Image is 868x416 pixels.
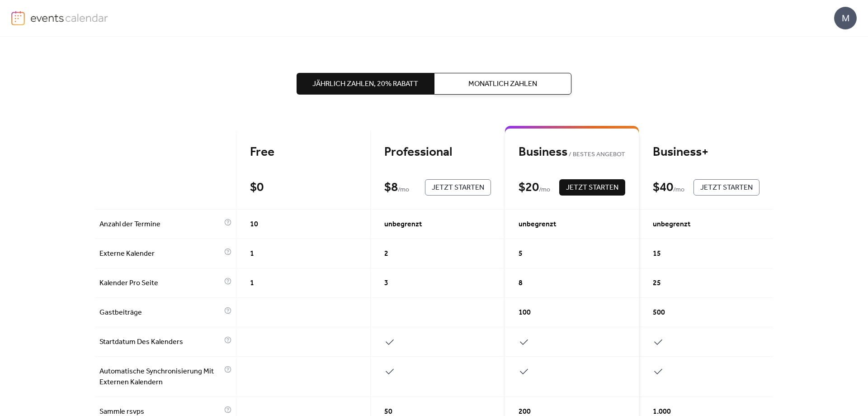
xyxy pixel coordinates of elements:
span: / mo [539,185,550,196]
img: logo [11,11,25,25]
span: Jährlich Zahlen, 20% rabatt [312,79,418,90]
span: 1 [250,278,254,289]
button: Jetzt Starten [559,179,625,196]
span: Startdatum Des Kalenders [99,337,222,348]
span: 2 [384,249,388,259]
span: Gastbeiträge [99,307,222,318]
span: 8 [519,278,523,289]
span: 5 [519,249,523,259]
span: 1 [250,249,254,259]
button: Jetzt Starten [425,179,491,196]
button: Jetzt Starten [693,179,759,196]
div: Business+ [653,144,759,160]
div: Free [250,144,357,160]
span: 15 [653,249,661,259]
span: / mo [398,185,409,196]
div: Professional [384,144,491,160]
div: $ 8 [384,180,398,196]
div: $ 20 [519,180,539,196]
button: Jährlich Zahlen, 20% rabatt [297,73,434,95]
span: 100 [519,307,531,318]
div: Business [519,144,625,160]
span: Jetzt Starten [566,182,618,193]
span: Jetzt Starten [700,182,753,193]
span: 500 [653,307,665,318]
span: Anzahl der Termine [99,219,222,230]
span: unbegrenzt [653,219,690,230]
span: BESTES ANGEBOT [567,149,625,160]
span: 3 [384,278,388,289]
span: / mo [673,185,684,196]
span: Jetzt Starten [432,182,484,193]
span: 10 [250,219,258,230]
span: Automatische Synchronisierung Mit Externen Kalendern [99,366,222,388]
div: $ 0 [250,180,264,196]
span: unbegrenzt [519,219,556,230]
span: Externe Kalender [99,249,222,259]
img: logo-type [30,11,108,24]
span: 25 [653,278,661,289]
span: Monatlich Zahlen [468,79,537,90]
div: $ 40 [653,180,673,196]
div: M [834,7,857,29]
span: Kalender Pro Seite [99,278,222,289]
button: Monatlich Zahlen [434,73,571,95]
span: unbegrenzt [384,219,422,230]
